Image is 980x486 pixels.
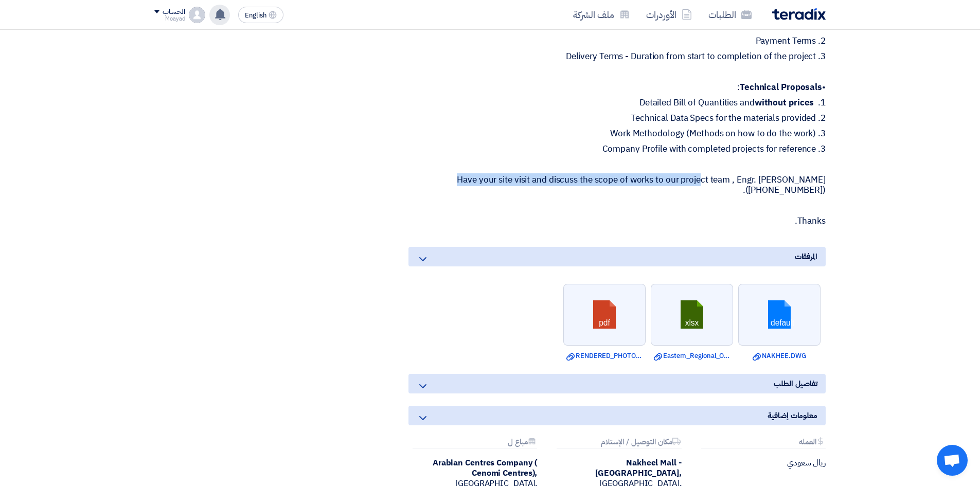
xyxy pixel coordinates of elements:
[408,98,826,108] p: 1. Detailed Bill of Quantities and
[408,21,826,31] p: 1. Quotations with Detailed Bill of Quantities and prices
[163,8,185,16] div: الحساب
[408,175,826,195] p: Have your site visit and discuss the scope of works to our project team , Engr. [PERSON_NAME] ([P...
[595,457,681,479] b: Nakheel Mall - [GEOGRAPHIC_DATA],
[557,438,681,448] div: مكان التوصيل / الإستلام
[772,8,826,20] img: Teradix logo
[795,251,817,262] span: المرفقات
[638,3,700,27] a: الأوردرات
[408,129,826,139] p: 3. Work Methodology (Methods on how to do the work)
[408,113,826,123] p: 2. Technical Data Specs for the materials provided
[189,7,205,23] img: profile_test.png
[408,144,826,154] p: 3. Company Profile with completed projects for reference
[238,7,283,23] button: English
[768,410,817,421] span: معلومات إضافية
[755,96,814,109] strong: without prices
[565,3,638,27] a: ملف الشركة
[408,36,826,46] p: 2. Payment Terms
[408,82,826,93] p: • :
[700,3,760,27] a: الطلبات
[937,445,968,476] a: Open chat
[697,458,826,468] div: ريال سعودي
[774,378,817,389] span: تفاصيل الطلب
[408,51,826,62] p: 3. Delivery Terms - Duration from start to completion of the project
[741,351,817,361] a: NAKHEE.DWG
[566,351,643,361] a: RENDERED_PHOTOS.pdf
[413,438,537,448] div: مباع ل
[408,216,826,226] p: Thanks.
[740,81,822,94] strong: Technical Proposals
[433,457,538,479] b: Arabian Centres Company ( Cenomi Centres),
[654,351,730,361] a: Eastern_Regional_Office_BOQ_Rev.xlsx
[154,16,185,22] div: Moayad
[245,12,266,19] span: English
[701,438,826,448] div: العمله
